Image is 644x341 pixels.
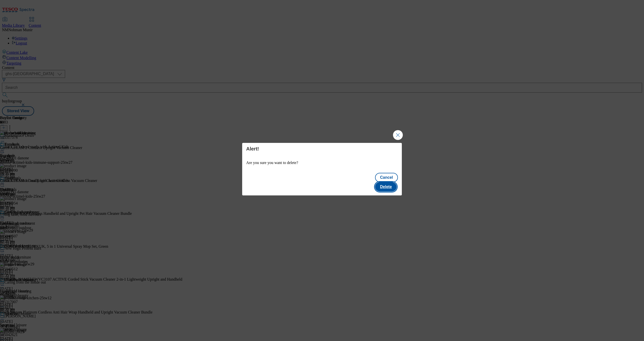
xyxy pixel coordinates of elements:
h4: Alert! [246,146,398,152]
button: Close Modal [393,130,403,140]
p: Are you sure you want to delete? [246,161,398,165]
button: Cancel [375,173,398,182]
button: Delete [375,182,397,191]
div: Modal [242,143,402,195]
